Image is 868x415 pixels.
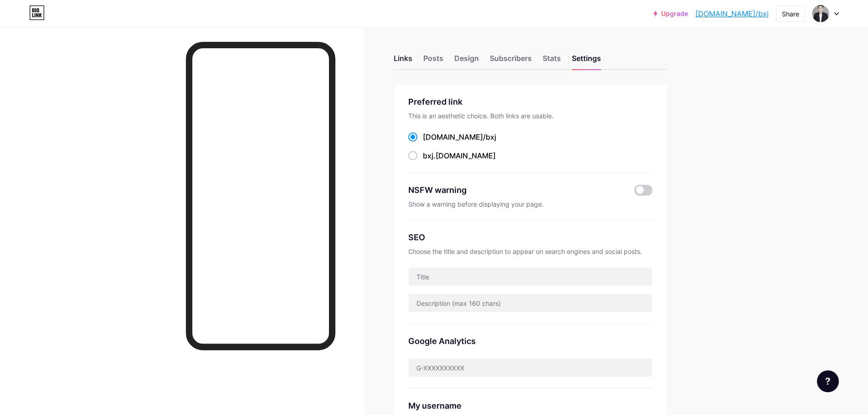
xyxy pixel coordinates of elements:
div: Show a warning before displaying your page. [408,200,652,209]
img: bxj [812,5,829,22]
div: Preferred link [408,96,652,108]
span: bxj [486,132,496,142]
div: My username [408,400,652,412]
div: SEO [408,231,652,243]
div: Design [454,53,479,69]
div: Share [782,9,799,19]
div: Posts [423,53,443,69]
div: NSFW warning [408,184,621,196]
input: Description (max 160 chars) [409,294,652,312]
a: Upgrade [653,10,688,17]
div: This is an aesthetic choice. Both links are usable. [408,111,652,121]
div: Subscribers [490,53,532,69]
input: G-XXXXXXXXXX [409,359,652,377]
div: Google Analytics [408,335,652,347]
div: Settings [572,53,601,69]
div: Choose the title and description to appear on search engines and social posts. [408,247,652,256]
input: Title [409,268,652,286]
div: Links [394,53,412,69]
div: Stats [543,53,561,69]
span: bxj [423,151,433,160]
div: [DOMAIN_NAME]/ [423,132,496,142]
div: .[DOMAIN_NAME] [423,150,496,161]
a: [DOMAIN_NAME]/bxj [695,8,769,19]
